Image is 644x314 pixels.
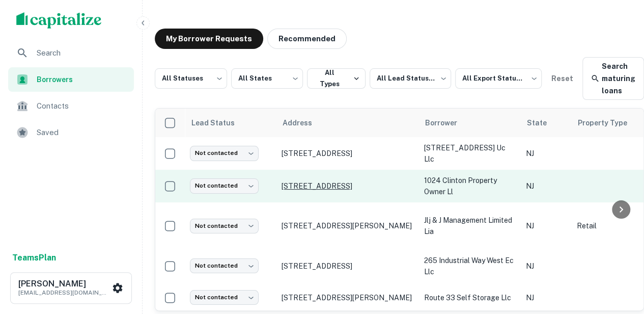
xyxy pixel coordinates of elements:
a: TeamsPlan [12,252,56,264]
span: Borrowers [37,74,128,85]
p: [EMAIL_ADDRESS][DOMAIN_NAME] [18,288,110,297]
button: Reset [546,68,578,89]
button: [PERSON_NAME][EMAIL_ADDRESS][DOMAIN_NAME] [10,272,132,304]
span: Lead Status [191,117,248,129]
th: State [521,109,572,137]
div: Not contacted [190,290,259,305]
a: Search maturing loans [582,57,644,100]
button: My Borrower Requests [155,29,263,49]
p: 265 industrial way west ec llc [424,255,516,277]
p: NJ [526,260,567,272]
span: Property Type [578,117,640,129]
div: All States [231,65,303,92]
p: jlj & j management limited lia [424,215,516,237]
span: Saved [37,126,128,139]
button: Recommended [267,29,347,49]
p: NJ [526,220,567,231]
a: Contacts [8,94,134,118]
p: NJ [526,292,567,303]
a: Saved [8,120,134,145]
iframe: Chat Widget [593,232,644,281]
div: All Export Statuses [455,65,542,92]
p: 1024 clinton property owner ll [424,175,516,197]
span: Borrower [425,117,470,129]
p: NJ [526,180,567,192]
p: [STREET_ADDRESS] [282,149,414,158]
th: Lead Status [185,109,276,137]
div: Not contacted [190,258,259,273]
a: Search [8,41,134,65]
strong: Teams Plan [12,253,56,263]
a: Borrowers [8,67,134,92]
th: Borrower [419,109,521,137]
p: [STREET_ADDRESS][PERSON_NAME] [282,221,414,230]
div: Not contacted [190,146,259,161]
p: NJ [526,148,567,159]
button: All Types [307,68,366,89]
span: Contacts [37,100,128,112]
p: route 33 self storage llc [424,292,516,303]
div: Not contacted [190,178,259,193]
p: [STREET_ADDRESS] uc llc [424,142,516,165]
div: All Lead Statuses [370,65,451,92]
img: capitalize-logo.png [16,12,102,29]
div: All Statuses [155,65,227,92]
th: Address [276,109,419,137]
p: [STREET_ADDRESS][PERSON_NAME] [282,293,414,302]
p: [STREET_ADDRESS] [282,261,414,271]
div: Not contacted [190,219,259,233]
span: Address [283,117,325,129]
h6: [PERSON_NAME] [18,280,110,288]
span: Search [37,47,128,59]
p: [STREET_ADDRESS] [282,181,414,191]
span: State [527,117,560,129]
